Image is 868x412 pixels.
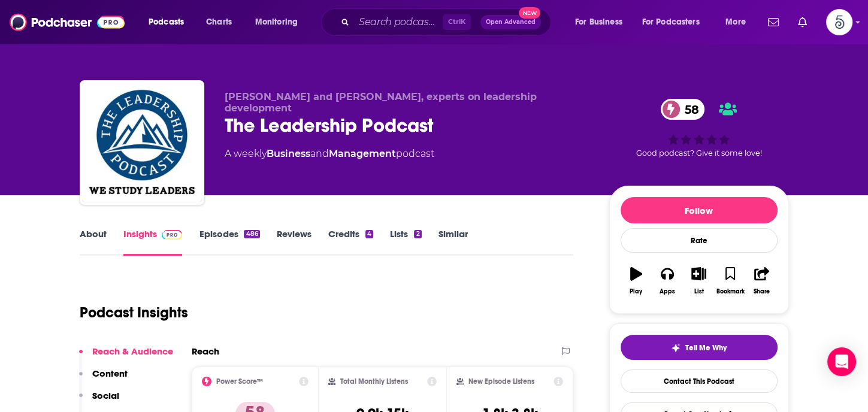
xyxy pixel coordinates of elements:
[630,288,642,295] div: Play
[725,14,746,31] span: More
[149,14,184,31] span: Podcasts
[82,83,202,202] img: The Leadership Podcast
[340,377,408,386] h2: Total Monthly Listens
[826,9,852,35] span: Logged in as Spiral5-G2
[332,8,562,36] div: Search podcasts, credits, & more...
[216,377,263,386] h2: Power Score™
[329,148,396,159] a: Management
[365,230,373,238] div: 4
[199,228,259,256] a: Episodes486
[225,147,434,161] div: A weekly podcast
[92,346,173,357] p: Reach & Audience
[575,14,622,31] span: For Business
[310,148,329,159] span: and
[685,343,727,353] span: Tell Me Why
[717,13,761,32] button: open menu
[671,343,681,353] img: tell me why sparkle
[225,91,537,114] span: [PERSON_NAME] and [PERSON_NAME], experts on leadership development
[79,346,173,368] button: Reach & Audience
[123,228,183,256] a: InsightsPodchaser Pro
[92,368,128,379] p: Content
[621,228,778,253] div: Rate
[636,149,762,157] span: Good podcast? Give it some love!
[79,390,119,412] button: Social
[661,99,705,120] a: 58
[480,15,541,29] button: Open AdvancedNew
[206,14,232,31] span: Charts
[567,13,637,32] button: open menu
[652,259,683,302] button: Apps
[716,288,744,295] div: Bookmark
[746,259,777,302] button: Share
[267,148,310,159] a: Business
[683,259,714,302] button: List
[354,13,443,32] input: Search podcasts, credits, & more...
[519,7,540,19] span: New
[198,13,239,32] a: Charts
[79,368,128,390] button: Content
[763,12,784,32] a: Show notifications dropdown
[140,13,199,32] button: open menu
[715,259,746,302] button: Bookmark
[826,9,852,35] img: User Profile
[10,11,125,34] img: Podchaser - Follow, Share and Rate Podcasts
[192,346,219,357] h2: Reach
[92,390,119,401] p: Social
[621,197,778,223] button: Follow
[438,228,468,256] a: Similar
[244,230,259,238] div: 486
[694,288,704,295] div: List
[255,14,298,31] span: Monitoring
[443,14,471,30] span: Ctrl K
[754,288,770,295] div: Share
[80,304,188,322] h1: Podcast Insights
[621,335,778,360] button: tell me why sparkleTell Me Why
[414,230,421,238] div: 2
[162,230,183,240] img: Podchaser Pro
[634,13,717,32] button: open menu
[609,91,789,165] div: 58Good podcast? Give it some love!
[80,228,107,256] a: About
[328,228,373,256] a: Credits4
[486,19,536,25] span: Open Advanced
[621,369,778,393] a: Contact This Podcast
[793,12,812,32] a: Show notifications dropdown
[468,377,534,386] h2: New Episode Listens
[660,288,675,295] div: Apps
[390,228,421,256] a: Lists2
[277,228,311,256] a: Reviews
[642,14,700,31] span: For Podcasters
[827,347,856,376] div: Open Intercom Messenger
[621,259,652,302] button: Play
[673,99,705,120] span: 58
[247,13,313,32] button: open menu
[826,9,852,35] button: Show profile menu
